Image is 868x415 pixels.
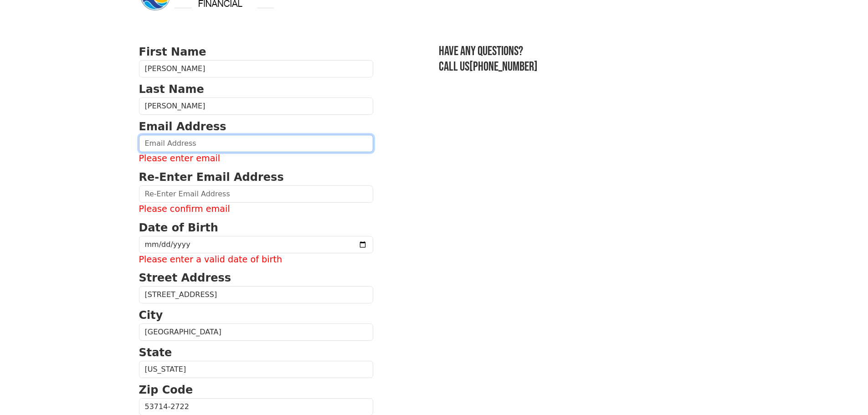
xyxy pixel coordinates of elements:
strong: State [139,346,172,359]
input: Email Address [139,135,373,152]
input: Re-Enter Email Address [139,185,373,203]
strong: Re-Enter Email Address [139,171,284,184]
h3: Call us [439,59,729,75]
strong: Last Name [139,83,204,96]
strong: City [139,309,163,322]
label: Please enter email [139,152,373,165]
strong: Email Address [139,120,226,133]
strong: Zip Code [139,384,193,396]
a: [PHONE_NUMBER] [469,59,538,74]
input: City [139,323,373,341]
input: Last Name [139,97,373,115]
strong: First Name [139,46,206,58]
label: Please confirm email [139,203,373,216]
strong: Street Address [139,272,231,284]
label: Please enter a valid date of birth [139,253,373,266]
input: First Name [139,60,373,77]
h3: Have any questions? [439,44,729,59]
strong: Date of Birth [139,221,218,234]
input: Street Address [139,286,373,303]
